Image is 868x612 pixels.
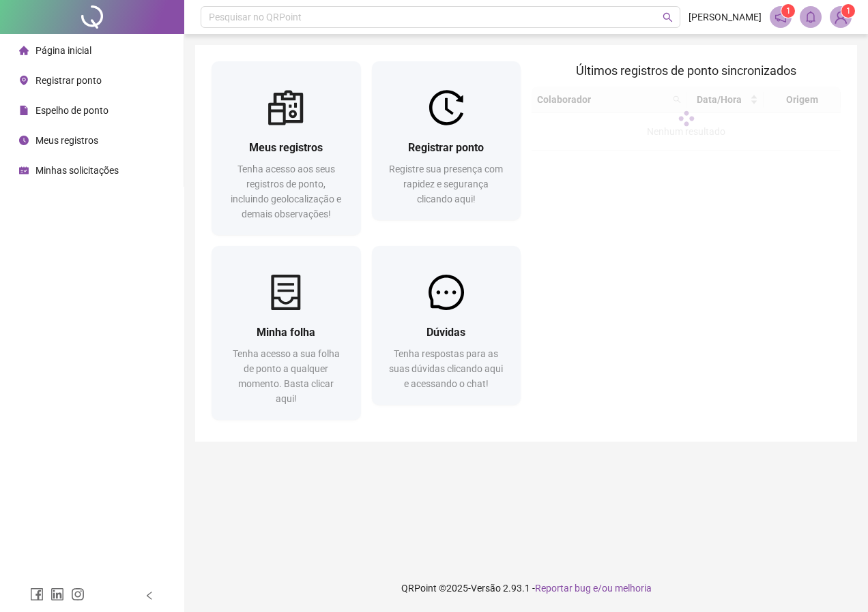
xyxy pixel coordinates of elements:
a: Minha folhaTenha acesso a sua folha de ponto a qualquer momento. Basta clicar aqui! [212,246,361,420]
span: schedule [19,166,29,175]
span: facebook [30,587,44,601]
span: instagram [71,587,85,601]
span: Página inicial [35,45,91,56]
span: file [19,106,29,115]
span: search [663,12,673,22]
span: environment [19,76,29,85]
span: clock-circle [19,136,29,145]
sup: 1 [781,4,795,18]
footer: QRPoint © 2025 - 2.93.1 - [184,564,868,612]
a: DúvidasTenha respostas para as suas dúvidas clicando aqui e acessando o chat! [372,246,521,405]
span: Tenha acesso aos seus registros de ponto, incluindo geolocalização e demais observações! [231,164,341,219]
img: 92120 [830,7,851,27]
span: Dúvidas [426,326,465,339]
span: linkedin [50,587,64,601]
span: [PERSON_NAME] [689,10,762,25]
span: Registre sua presença com rapidez e segurança clicando aqui! [389,164,503,204]
span: Meus registros [35,135,98,146]
span: Registrar ponto [35,75,102,86]
span: home [19,46,29,55]
span: Minha folha [257,326,315,339]
span: bell [805,11,817,23]
span: Espelho de ponto [35,105,108,116]
span: Reportar bug e/ou melhoria [535,583,652,594]
span: Tenha respostas para as suas dúvidas clicando aqui e acessando o chat! [389,348,503,389]
span: 1 [786,6,791,16]
sup: Atualize o seu contato no menu Meus Dados [841,4,855,18]
span: 1 [846,6,851,16]
span: Minhas solicitações [35,165,119,176]
span: Registrar ponto [408,141,484,154]
span: left [145,591,154,600]
span: Meus registros [249,141,323,154]
span: Versão [471,583,501,594]
span: notification [775,11,787,23]
a: Meus registrosTenha acesso aos seus registros de ponto, incluindo geolocalização e demais observa... [212,61,361,235]
span: Tenha acesso a sua folha de ponto a qualquer momento. Basta clicar aqui! [233,348,340,404]
a: Registrar pontoRegistre sua presença com rapidez e segurança clicando aqui! [372,61,521,220]
span: Últimos registros de ponto sincronizados [576,63,796,78]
